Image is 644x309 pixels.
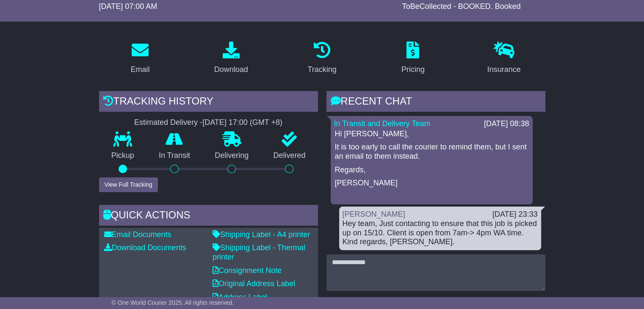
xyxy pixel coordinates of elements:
[326,91,545,114] div: RECENT CHAT
[99,2,158,11] span: [DATE] 07:00 AM
[213,266,282,275] a: Consignment Note
[125,39,155,78] a: Email
[99,205,318,228] div: Quick Actions
[99,177,158,192] button: View Full Tracking
[484,119,529,129] div: [DATE] 08:38
[335,179,528,188] p: [PERSON_NAME]
[487,64,521,75] div: Insurance
[261,151,318,160] p: Delivered
[302,39,342,78] a: Tracking
[343,219,538,247] div: Hey team, Just contacting to ensure that this job is picked up on 15/10. Client is open from 7am-...
[99,91,318,114] div: Tracking history
[213,243,305,261] a: Shipping Label - Thermal printer
[213,279,295,288] a: Original Address Label
[99,118,318,127] div: Estimated Delivery -
[213,293,267,301] a: Address Label
[146,151,202,160] p: In Transit
[104,243,186,252] a: Download Documents
[214,64,248,75] div: Download
[396,39,430,78] a: Pricing
[213,230,310,239] a: Shipping Label - A4 printer
[492,210,538,219] div: [DATE] 23:33
[343,210,405,218] a: [PERSON_NAME]
[99,151,146,160] p: Pickup
[112,299,234,306] span: © One World Courier 2025. All rights reserved.
[335,143,528,161] p: It is too early to call the courier to remind them, but I sent an email to them instead.
[130,64,149,75] div: Email
[307,64,336,75] div: Tracking
[104,230,171,239] a: Email Documents
[335,130,528,139] p: Hi [PERSON_NAME],
[402,2,521,11] span: ToBeCollected - BOOKED. Booked
[482,39,526,78] a: Insurance
[334,119,431,128] a: In Transit and Delivery Team
[335,166,528,175] p: Regards,
[209,39,254,78] a: Download
[202,151,261,160] p: Delivering
[202,118,282,127] div: [DATE] 17:00 (GMT +8)
[401,64,425,75] div: Pricing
